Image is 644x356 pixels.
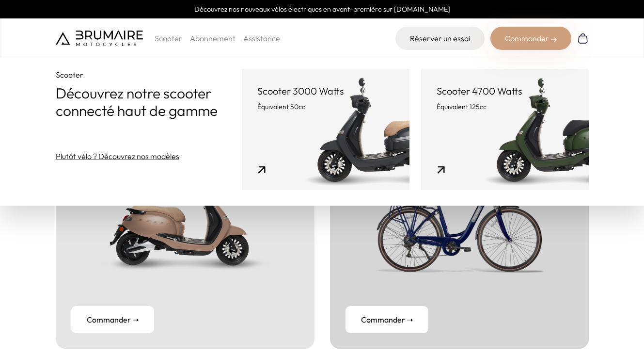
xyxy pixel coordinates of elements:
[242,69,409,190] a: Scooter 3000 Watts Équivalent 50cc
[190,33,236,43] a: Abonnement
[395,27,485,50] a: Réserver un essai
[577,32,589,44] img: Panier
[56,150,179,162] a: Plutôt vélo ? Découvrez nos modèles
[56,31,143,46] img: Brumaire Motocycles
[346,306,428,333] a: Commander ➝
[56,84,242,119] p: Découvrez notre scooter connecté haut de gamme
[71,306,154,333] a: Commander ➝
[421,69,589,190] a: Scooter 4700 Watts Équivalent 125cc
[551,37,557,43] img: right-arrow-2.png
[243,33,280,43] a: Assistance
[257,84,394,98] p: Scooter 3000 Watts
[155,32,182,44] p: Scooter
[257,102,394,112] p: Équivalent 50cc
[490,27,571,50] div: Commander
[56,69,242,81] p: Scooter
[437,102,573,112] p: Équivalent 125cc
[437,84,573,98] p: Scooter 4700 Watts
